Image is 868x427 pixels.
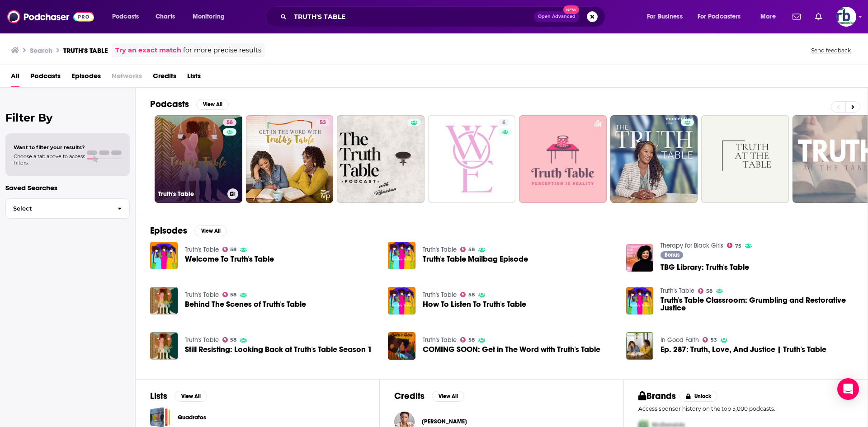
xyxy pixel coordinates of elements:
span: 6 [502,118,505,127]
img: TBG Library: Truth's Table [626,244,654,272]
button: View All [196,99,229,110]
a: Show notifications dropdown [789,9,804,24]
button: View All [175,391,207,402]
a: Podcasts [30,69,61,87]
a: Quadratos [178,413,206,422]
a: Truth's Table Mailbag Episode [423,255,528,263]
a: Show notifications dropdown [811,9,826,24]
span: 58 [468,293,475,297]
span: Open Advanced [538,14,576,19]
a: 58 [460,292,475,297]
h3: Truth's Table [158,190,224,198]
h2: Credits [394,390,425,402]
img: Welcome To Truth's Table [150,242,178,269]
span: More [760,10,776,23]
button: View All [194,225,227,236]
a: PodcastsView All [150,99,229,110]
a: All [11,69,19,87]
a: In Good Faith [660,336,699,344]
a: Truth's Table [423,336,457,344]
img: How To Listen To Truth's Table [388,287,415,314]
a: ListsView All [150,390,207,402]
div: Search podcasts, credits, & more... [274,6,614,27]
span: Choose a tab above to access filters. [14,153,85,166]
a: Try an exact match [115,45,181,56]
button: Open AdvancedNew [534,11,580,22]
a: 58 [223,119,236,126]
a: 58Truth's Table [155,115,242,203]
span: 58 [230,338,236,342]
input: Search podcasts, credits, & more... [290,9,534,24]
span: Want to filter your results? [14,144,85,150]
span: [PERSON_NAME] [422,418,467,425]
a: 6 [428,115,516,203]
span: Still Resisting: Looking Back at Truth's Table Season 1 [185,346,372,353]
a: 6 [499,119,509,126]
span: For Podcasters [698,10,741,23]
h2: Episodes [150,225,187,236]
img: Behind The Scenes of Truth's Table [150,287,178,314]
a: 53 [703,337,717,343]
a: Truth's Table Classroom: Grumbling and Restorative Justice [626,287,654,314]
a: Behind The Scenes of Truth's Table [185,300,306,308]
a: 58 [222,337,237,343]
a: Ekemini Uwan [422,418,467,425]
a: Ep. 287: Truth, Love, And Justice | Truth's Table [626,332,654,360]
span: New [563,5,580,14]
span: Networks [112,69,142,87]
a: 58 [222,292,237,297]
a: Truth's Table [185,336,219,344]
a: Episodes [71,69,101,87]
a: Truth's Table [185,246,219,253]
span: 58 [706,289,712,293]
a: Truth's Table [660,287,694,295]
a: Truth's Table Classroom: Grumbling and Restorative Justice [660,296,853,312]
h3: Search [30,46,52,55]
a: Truth's Table [423,291,457,299]
span: 75 [735,244,741,248]
button: View All [432,391,464,402]
span: 53 [320,118,326,127]
span: COMING SOON: Get in The Word with Truth's Table [423,346,600,353]
img: Still Resisting: Looking Back at Truth's Table Season 1 [150,332,178,360]
span: Ep. 287: Truth, Love, And Justice | Truth's Table [660,346,826,353]
a: COMING SOON: Get in The Word with Truth's Table [388,332,415,360]
span: Charts [156,10,175,23]
button: Unlock [679,391,718,402]
span: Logged in as johannarb [836,7,856,27]
a: Truth's Table [423,246,457,253]
span: 58 [230,293,236,297]
h2: Lists [150,390,167,402]
button: open menu [641,9,694,24]
a: TBG Library: Truth's Table [660,263,749,271]
span: For Business [647,10,683,23]
button: Show profile menu [836,7,856,27]
a: Welcome To Truth's Table [185,255,274,263]
a: Lists [187,69,201,87]
a: 58 [460,337,475,343]
span: Podcasts [112,10,139,23]
img: Truth's Table Mailbag Episode [388,242,415,269]
span: 58 [230,248,236,252]
h3: TRUTH'S TABLE [63,46,108,55]
a: 58 [222,247,237,252]
h2: Podcasts [150,99,189,110]
img: Podchaser - Follow, Share and Rate Podcasts [7,8,94,25]
span: 58 [226,118,233,127]
button: open menu [106,9,151,24]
